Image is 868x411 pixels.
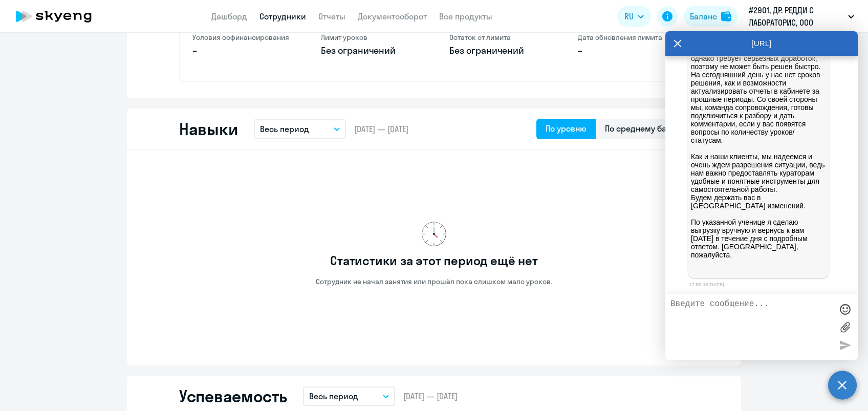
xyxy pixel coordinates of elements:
[192,33,290,42] h4: Условия софинансирования
[721,11,731,21] img: balance
[179,119,237,139] h2: Навыки
[358,11,427,21] a: Документооборот
[744,4,859,29] button: #2901, ДР. РЕДДИ С ЛАБОРАТОРИС, ООО
[316,277,552,286] p: Сотрудник не начал занятия или прошёл пока слишком мало уроков.
[578,44,676,57] p: –
[546,122,587,135] div: По уровню
[259,11,306,21] a: Сотрудники
[260,123,309,135] p: Весь период
[749,4,844,29] p: #2901, ДР. РЕДДИ С ЛАБОРАТОРИС, ООО
[578,33,676,42] h4: Дата обновления лимита
[449,33,547,42] h4: Остаток от лимита
[422,222,446,246] img: no-data
[179,386,287,406] h2: Успеваемость
[449,44,547,57] p: Без ограничений
[354,123,408,135] span: [DATE] — [DATE]
[330,252,537,269] h3: Статистики за этот период ещё нет
[303,386,395,406] button: Весь период
[617,6,651,27] button: RU
[254,119,346,139] button: Весь период
[689,282,724,287] time: 17:59:16[DATE]
[624,10,634,23] span: RU
[605,122,680,135] div: По среднему баллу
[439,11,492,21] a: Все продукты
[321,33,419,42] h4: Лимит уроков
[690,10,717,23] div: Баланс
[403,391,458,402] span: [DATE] — [DATE]
[211,11,247,21] a: Дашборд
[309,390,358,402] p: Весь период
[684,6,737,27] button: Балансbalance
[192,44,290,57] p: –
[318,11,345,21] a: Отчеты
[691,153,826,275] p: Как и наши клиенты, мы надеемся и очень ждем разрешения ситуации, ведь нам важно предоставлять ку...
[837,319,853,335] label: Лимит 10 файлов
[321,44,419,57] p: Без ограничений
[691,71,826,153] p: На сегодняшний день у нас нет сроков решения, как и возможности актуализировать отчеты в кабинете...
